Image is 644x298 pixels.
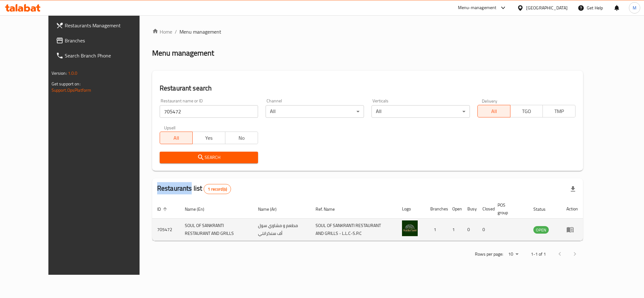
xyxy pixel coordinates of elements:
[52,86,91,94] a: Support.OpsPlatform
[52,80,80,88] span: Get support on:
[52,69,67,77] span: Version:
[157,184,231,194] h2: Restaurants list
[51,33,156,48] a: Branches
[195,133,223,143] span: Yes
[164,125,176,130] label: Upsell
[65,37,151,44] span: Branches
[477,105,510,117] button: All
[633,4,636,11] span: M
[253,219,311,241] td: مطعم و مشاوي سول أف سنكرانتي
[545,107,573,116] span: TMP
[160,152,258,163] button: Search
[482,99,498,103] label: Delivery
[477,219,493,241] td: 0
[152,28,583,35] nav: breadcrumb
[311,219,397,241] td: SOUL OF SANKRANTI RESTAURANT AND GRILLS - L.L.C-S.P.C
[462,199,477,219] th: Busy
[506,250,521,259] div: Rows per page:
[204,186,231,192] span: 1 record(s)
[498,201,521,216] span: POS group
[425,199,447,219] th: Branches
[565,182,581,197] div: Export file
[561,199,583,219] th: Action
[160,84,576,93] h2: Restaurant search
[175,28,177,35] li: /
[397,199,425,219] th: Logo
[447,199,462,219] th: Open
[462,219,477,241] td: 0
[526,4,568,11] div: [GEOGRAPHIC_DATA]
[162,133,190,143] span: All
[152,48,214,58] h2: Menu management
[531,250,546,258] p: 1-1 of 1
[447,219,462,241] td: 1
[152,28,172,35] a: Home
[160,132,193,144] button: All
[180,219,253,241] td: SOUL OF SANKRANTI RESTAURANT AND GRILLS
[477,199,493,219] th: Closed
[185,205,212,213] span: Name (En)
[51,48,156,63] a: Search Branch Phone
[179,28,221,35] span: Menu management
[192,132,225,144] button: Yes
[225,132,258,144] button: No
[160,105,258,118] input: Search for restaurant name or ID..
[65,52,151,59] span: Search Branch Phone
[152,219,180,241] td: 705472
[402,220,418,236] img: SOUL OF SANKRANTI RESTAURANT AND GRILLS
[533,205,554,213] span: Status
[68,69,78,77] span: 1.0.0
[204,184,231,194] div: Total records count
[513,107,541,116] span: TGO
[51,18,156,33] a: Restaurants Management
[65,22,151,29] span: Restaurants Management
[372,105,470,118] div: All
[480,107,508,116] span: All
[165,154,253,161] span: Search
[152,199,583,241] table: enhanced table
[316,205,343,213] span: Ref. Name
[475,250,503,258] p: Rows per page:
[228,133,256,143] span: No
[533,226,549,234] span: OPEN
[258,205,285,213] span: Name (Ar)
[542,105,575,117] button: TMP
[425,219,447,241] td: 1
[157,205,169,213] span: ID
[510,105,543,117] button: TGO
[266,105,364,118] div: All
[458,4,497,12] div: Menu-management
